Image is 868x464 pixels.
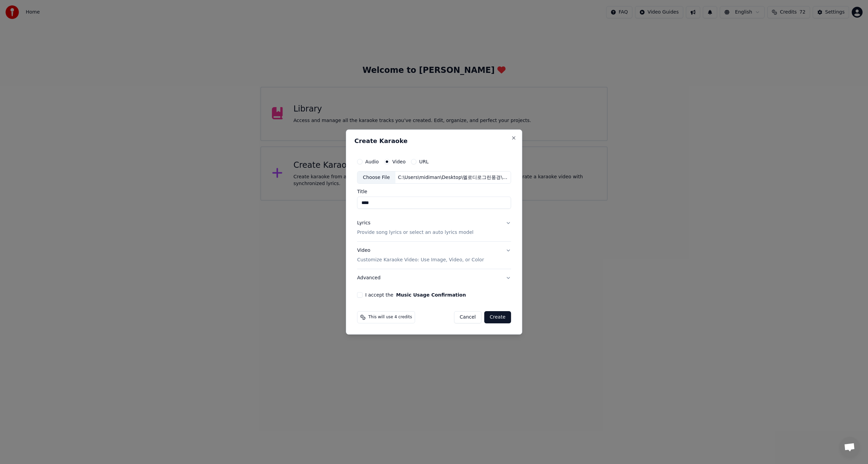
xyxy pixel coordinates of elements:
label: Title [357,189,511,194]
button: VideoCustomize Karaoke Video: Use Image, Video, or Color [357,242,511,269]
button: LyricsProvide song lyrics or select an auto lyrics model [357,215,511,242]
div: C:\Users\midiman\Desktop\멜로디로그린풍경\사자성어\고진감래\고진감래.mp4 [395,174,511,181]
h2: Create Karaoke [354,138,514,144]
p: Customize Karaoke Video: Use Image, Video, or Color [357,257,484,263]
label: Audio [365,159,379,164]
div: Lyrics [357,220,370,227]
div: Choose File [357,172,395,184]
label: I accept the [365,292,466,297]
label: Video [392,159,406,164]
button: Cancel [454,311,481,323]
div: Video [357,247,484,264]
button: I accept the [396,292,466,297]
button: Create [484,311,511,323]
span: This will use 4 credits [368,315,412,320]
p: Provide song lyrics or select an auto lyrics model [357,229,473,236]
button: Advanced [357,269,511,287]
label: URL [419,159,429,164]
